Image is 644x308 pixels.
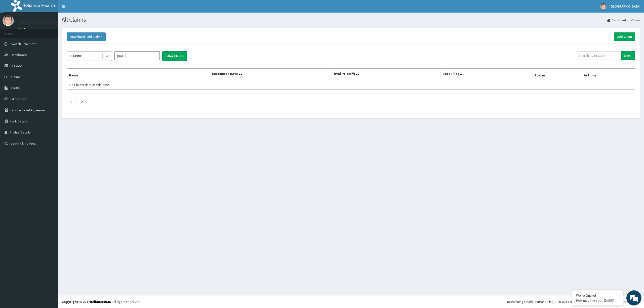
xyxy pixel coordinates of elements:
[114,51,160,60] input: Select Month and Year
[576,298,619,303] p: How may I help you today?
[600,3,607,10] img: User Image
[81,99,83,104] a: Next page
[532,69,582,80] th: Status
[69,82,110,87] span: No Claims data at this time.
[507,299,640,304] div: Redefining Heath Insurance in [GEOGRAPHIC_DATA] using Telemedicine and Data Science!
[67,69,210,80] th: Name
[440,69,532,80] th: Date Filed
[69,54,82,59] div: PENDING
[576,293,619,298] div: We're Online!
[11,86,20,90] span: Tariffs
[621,51,635,60] input: Search
[11,75,21,79] span: Claims
[18,27,30,31] a: Online
[575,51,619,60] input: Search by HMO ID
[11,53,27,57] span: Dashboard
[330,69,440,80] th: Total Price(₦)
[210,69,330,80] th: Encounter Date
[90,299,111,304] a: RelianceHMO
[3,15,14,26] img: User Image
[62,16,640,23] h1: All Claims
[626,18,640,22] li: Claims
[62,299,112,304] strong: Copyright © 2017 .
[58,295,644,308] footer: All rights reserved.
[67,32,106,41] button: Download Paid Claims
[610,4,640,9] span: [GEOGRAPHIC_DATA]
[607,18,626,22] a: Dashboard
[162,51,187,61] button: Filter Claims
[614,32,635,41] a: Add Claim
[18,20,59,25] p: [GEOGRAPHIC_DATA]
[11,41,36,46] span: Switch Providers
[70,99,72,104] a: Previous page
[582,69,635,80] th: Actions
